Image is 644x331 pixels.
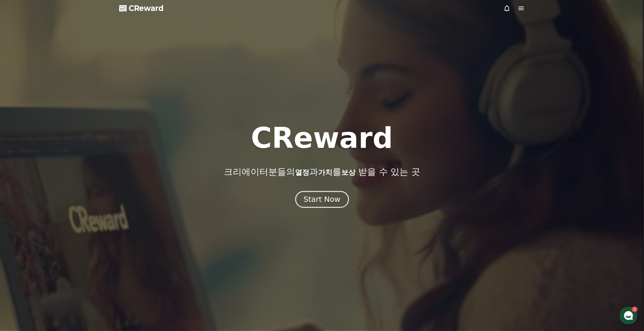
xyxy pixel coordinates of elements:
[297,197,348,203] a: Start Now
[19,197,22,202] span: 홈
[295,191,349,208] button: Start Now
[318,168,332,177] span: 가치
[224,167,420,177] p: 크리에이터분들의 과 를 받을 수 있는 곳
[76,188,114,203] a: 설정
[92,197,99,202] span: 설정
[119,4,164,13] a: CReward
[304,194,340,204] div: Start Now
[251,124,393,152] h1: CReward
[54,197,61,202] span: 대화
[341,168,356,177] span: 보상
[39,188,76,203] a: 1대화
[129,4,164,13] span: CReward
[60,188,62,192] span: 1
[295,168,309,177] span: 열정
[2,188,39,203] a: 홈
